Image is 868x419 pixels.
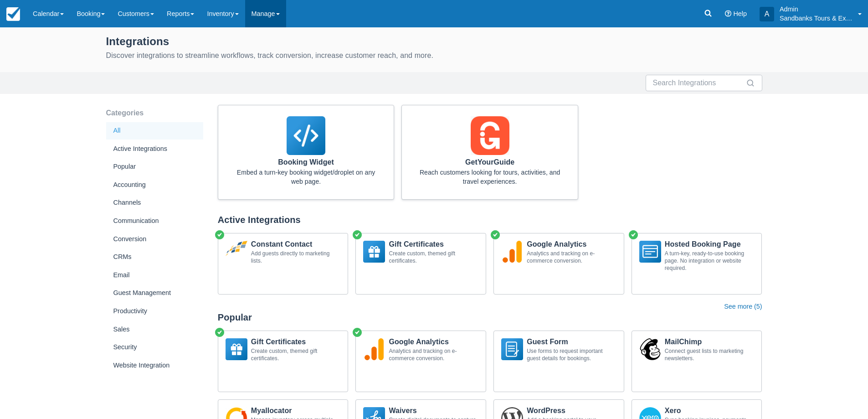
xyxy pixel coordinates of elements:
[106,357,203,374] div: Website Integration
[389,250,478,264] div: Create custom, themed gift certificates.
[287,116,325,155] img: Droplet
[218,331,349,392] a: GiftCertGift CertificatesCreate custom, themed gift certificates.
[665,347,755,362] div: Connect guest lists to marketing newsletters.
[106,339,203,356] div: Security
[106,176,203,194] div: Accounting
[632,331,762,392] a: MailChimpMailChimpConnect guest lists to marketing newsletters.
[527,250,616,264] div: Analytics and tracking on e-commerce conversion.
[389,407,478,414] p: Waivers
[780,5,853,14] p: Admin
[628,229,639,240] span: Active
[233,159,380,166] p: Booking Widget
[251,250,341,264] div: Add guests directly to marketing lists.
[665,407,755,414] p: Xero
[106,212,203,230] div: Communication
[251,338,341,346] p: Gift Certificates
[226,338,247,360] img: GiftCert
[106,231,203,248] div: Conversion
[214,327,225,338] span: Active
[665,241,755,248] p: Hosted Booking Page
[251,241,341,248] p: Constant Contact
[780,14,853,23] p: Sandbanks Tours & Experiences
[401,105,578,200] a: GetYourGuideGetYourGuideReach customers looking for tours, activities, and travel experiences.
[665,338,755,346] p: MailChimp
[760,7,774,21] div: A
[653,75,744,91] input: Search Integrations
[471,116,509,155] img: GetYourGuide
[106,140,203,158] div: Active Integrations
[251,347,341,362] div: Create custom, themed gift certificates.
[632,233,762,295] a: HostedHosted Booking PageA turn-key, ready-to-use booking page. No integration or website required.
[106,303,203,320] div: Productivity
[493,331,624,392] a: GuestsGuest FormUse forms to request important guest details for bookings.
[106,321,203,338] div: Sales
[490,229,501,240] span: Active
[251,407,341,414] p: Myallocator
[527,338,616,346] p: Guest Form
[389,347,478,362] div: Analytics and tracking on e-commerce conversion.
[106,105,203,121] div: Categories
[389,338,478,346] p: Google Analytics
[218,312,762,323] div: Popular
[389,241,478,248] p: Gift Certificates
[725,10,731,17] i: Help
[639,241,661,263] img: Hosted
[218,105,395,200] a: DropletBooking WidgetEmbed a turn-key booking widget/droplet on any web page.
[639,338,661,360] img: MailChimp
[527,241,616,248] p: Google Analytics
[106,122,203,140] div: All
[352,229,363,240] span: Active
[106,267,203,284] div: Email
[218,214,762,226] div: Active Integrations
[106,285,203,302] div: Guest Management
[226,241,247,263] img: ConstantContact
[527,407,616,414] p: WordPress
[6,7,20,21] img: checkfront-main-nav-mini-logo.png
[416,168,563,186] div: Reach customers looking for tours, activities, and travel experiences.
[214,229,225,240] span: Active
[355,331,486,392] a: GoogleAnalyticsGoogle AnalyticsAnalytics and tracking on e-commerce conversion.
[355,233,486,295] a: GiftCertGift CertificatesCreate custom, themed gift certificates.
[416,159,563,166] p: GetYourGuide
[733,10,747,17] span: Help
[665,250,755,272] div: A turn-key, ready-to-use booking page. No integration or website required.
[352,327,363,338] span: Active
[106,194,203,212] div: Channels
[106,158,203,176] div: Popular
[233,168,380,186] div: Embed a turn-key booking widget/droplet on any web page.
[218,233,349,295] a: ConstantContactConstant ContactAdd guests directly to marketing lists.
[363,241,385,263] img: GiftCert
[493,233,624,295] a: GoogleAnalyticsGoogle AnalyticsAnalytics and tracking on e-commerce conversion.
[106,33,762,48] div: Integrations
[106,50,762,61] div: Discover integrations to streamline workflows, track conversion, increase customer reach, and more.
[363,338,385,360] img: GoogleAnalytics
[724,302,762,312] button: See more (5)
[106,248,203,266] div: CRMs
[501,241,523,263] img: GoogleAnalytics
[501,338,523,360] img: Guests
[527,347,616,362] div: Use forms to request important guest details for bookings.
